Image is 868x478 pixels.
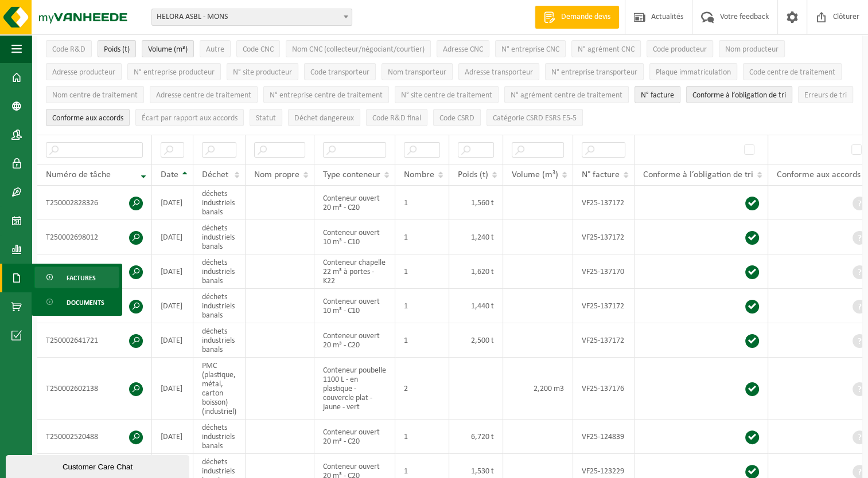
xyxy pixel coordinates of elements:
span: N° entreprise CNC [501,45,559,54]
td: 1,560 t [449,186,503,220]
td: 1 [395,254,449,289]
span: N° facture [641,91,674,100]
button: Poids (t)Poids (t): Activate to sort [98,40,136,57]
span: Nom producteur [725,45,779,54]
td: [DATE] [152,323,193,358]
a: Documents [34,291,119,313]
button: Code R&D finalCode R&amp;D final: Activate to sort [366,109,427,126]
button: N° agrément centre de traitementN° agrément centre de traitement: Activate to sort [504,86,629,103]
button: Volume (m³)Volume (m³): Activate to sort [142,40,194,57]
button: Conforme à l’obligation de tri : Activate to sort [686,86,792,103]
span: HELORA ASBL - MONS [151,9,352,26]
td: 1 [395,220,449,254]
span: Déchet [202,170,228,179]
span: Numéro de tâche [46,170,111,179]
span: Catégorie CSRD ESRS E5-5 [493,114,577,123]
span: N° agrément CNC [578,45,635,54]
span: Factures [67,267,96,289]
td: VF25-124839 [573,420,635,454]
td: PMC (plastique, métal, carton boisson) (industriel) [193,358,246,420]
span: Conforme à l’obligation de tri [692,91,786,100]
button: Code producteurCode producteur: Activate to sort [647,40,713,57]
button: Code transporteurCode transporteur: Activate to sort [304,63,376,80]
span: Adresse producteur [52,68,115,77]
td: Conteneur ouvert 20 m³ - C20 [314,323,395,358]
button: Adresse producteurAdresse producteur: Activate to sort [46,63,122,80]
button: N° agrément CNCN° agrément CNC: Activate to sort [571,40,641,57]
span: Adresse CNC [443,45,483,54]
span: Adresse transporteur [465,68,533,77]
span: Nom propre [254,170,299,179]
button: Adresse centre de traitementAdresse centre de traitement: Activate to sort [150,86,258,103]
td: VF25-137172 [573,323,635,358]
td: T250002520488 [37,420,152,454]
td: 1 [395,420,449,454]
a: Demande devis [535,6,619,29]
span: Statut [256,114,276,123]
td: VF25-137176 [573,358,635,420]
td: [DATE] [152,220,193,254]
span: Code transporteur [310,68,369,77]
td: T250002698012 [37,220,152,254]
button: Code R&DCode R&amp;D: Activate to sort [46,40,92,57]
button: N° entreprise transporteurN° entreprise transporteur: Activate to sort [545,63,644,80]
td: 1 [395,186,449,220]
td: déchets industriels banals [193,420,246,454]
span: Nombre [404,170,434,179]
span: Nom transporteur [388,68,446,77]
span: Conforme aux accords [777,170,861,179]
button: Catégorie CSRD ESRS E5-5Catégorie CSRD ESRS E5-5: Activate to sort [486,109,583,126]
span: Autre [206,45,224,54]
td: VF25-137170 [573,254,635,289]
span: Nom CNC (collecteur/négociant/courtier) [292,45,425,54]
td: 1,240 t [449,220,503,254]
button: Adresse transporteurAdresse transporteur: Activate to sort [458,63,539,80]
span: Code CSRD [439,114,474,123]
span: Code centre de traitement [749,68,835,77]
span: Poids (t) [104,45,130,54]
span: Plaque immatriculation [656,68,731,77]
span: Volume (m³) [148,45,188,54]
button: Code CNCCode CNC: Activate to sort [236,40,280,57]
button: N° entreprise centre de traitementN° entreprise centre de traitement: Activate to sort [263,86,389,103]
td: Conteneur ouvert 10 m³ - C10 [314,289,395,323]
td: déchets industriels banals [193,220,246,254]
button: Nom CNC (collecteur/négociant/courtier)Nom CNC (collecteur/négociant/courtier): Activate to sort [286,40,431,57]
span: HELORA ASBL - MONS [152,9,352,25]
span: N° entreprise centre de traitement [270,91,383,100]
span: Adresse centre de traitement [156,91,251,100]
span: Erreurs de tri [804,91,847,100]
td: Conteneur ouvert 10 m³ - C10 [314,220,395,254]
span: N° facture [582,170,620,179]
td: VF25-137172 [573,289,635,323]
button: Conforme aux accords : Activate to sort [46,109,130,126]
td: déchets industriels banals [193,254,246,289]
span: Demande devis [558,11,613,23]
td: Conteneur ouvert 20 m³ - C20 [314,186,395,220]
span: Code R&D final [372,114,421,123]
span: N° site producteur [233,68,292,77]
td: 2 [395,358,449,420]
button: N° entreprise producteurN° entreprise producteur: Activate to sort [127,63,221,80]
span: Volume (m³) [512,170,558,179]
span: N° agrément centre de traitement [511,91,622,100]
td: déchets industriels banals [193,289,246,323]
td: 1 [395,323,449,358]
button: Écart par rapport aux accordsÉcart par rapport aux accords: Activate to sort [135,109,244,126]
td: Conteneur chapelle 22 m³ à portes - K22 [314,254,395,289]
td: [DATE] [152,358,193,420]
span: Poids (t) [458,170,488,179]
td: VF25-137172 [573,220,635,254]
button: Nom producteurNom producteur: Activate to sort [719,40,785,57]
td: [DATE] [152,254,193,289]
button: Erreurs de triErreurs de tri: Activate to sort [798,86,853,103]
a: Factures [34,267,119,288]
span: N° entreprise transporteur [551,68,637,77]
td: [DATE] [152,186,193,220]
button: N° site producteurN° site producteur : Activate to sort [227,63,298,80]
button: Adresse CNCAdresse CNC: Activate to sort [437,40,489,57]
iframe: chat widget [6,453,192,478]
span: Type conteneur [323,170,380,179]
span: Date [161,170,178,179]
button: N° entreprise CNCN° entreprise CNC: Activate to sort [495,40,566,57]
